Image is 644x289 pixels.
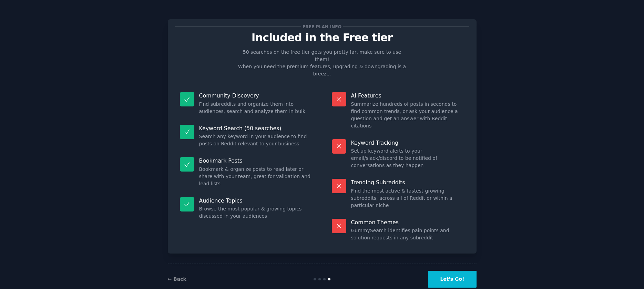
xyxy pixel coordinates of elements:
[199,166,313,187] dd: Bookmark & organize posts to read later or share with your team, great for validation and lead lists
[351,147,464,169] dd: Set up keyword alerts to your email/slack/discord to be notified of conversations as they happen
[351,101,464,130] dd: Summarize hundreds of posts in seconds to find common trends, or ask your audience a question and...
[301,23,343,30] span: Free plan info
[168,276,186,282] a: ← Back
[428,271,476,288] button: Let's Go!
[199,92,313,99] p: Community Discovery
[351,179,464,186] p: Trending Subreddits
[199,205,313,220] dd: Browse the most popular & growing topics discussed in your audiences
[175,32,469,44] p: Included in the Free tier
[351,219,464,226] p: Common Themes
[351,92,464,99] p: AI Features
[351,139,464,146] p: Keyword Tracking
[199,157,313,164] p: Bookmark Posts
[199,101,313,115] dd: Find subreddits and organize them into audiences, search and analyze them in bulk
[199,197,313,204] p: Audience Topics
[351,227,464,241] dd: GummySearch identifies pain points and solution requests in any subreddit
[199,133,313,147] dd: Search any keyword in your audience to find posts on Reddit relevant to your business
[199,125,313,132] p: Keyword Search (50 searches)
[235,49,409,78] p: 50 searches on the free tier gets you pretty far, make sure to use them! When you need the premiu...
[351,187,464,209] dd: Find the most active & fastest-growing subreddits, across all of Reddit or within a particular niche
